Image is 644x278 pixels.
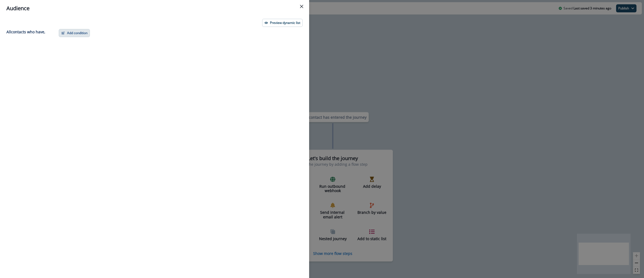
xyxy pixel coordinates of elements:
div: Audience [6,4,303,12]
button: Add condition [59,29,90,37]
p: Preview dynamic list [270,21,300,25]
button: Preview dynamic list [262,19,303,27]
p: All contact s who have, [6,29,45,35]
button: Close [297,2,306,11]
